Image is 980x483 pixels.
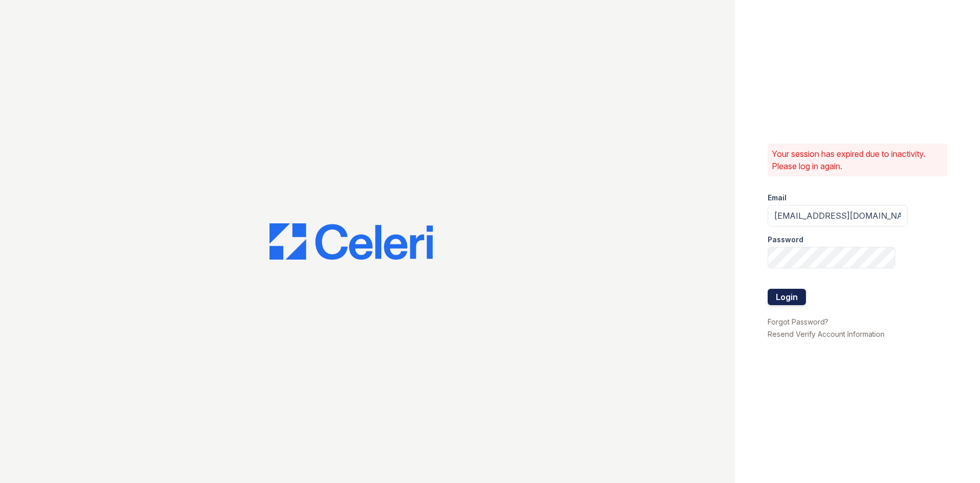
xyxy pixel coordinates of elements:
[768,317,828,326] a: Forgot Password?
[768,330,885,338] a: Resend Verify Account Information
[768,193,787,203] label: Email
[269,223,433,260] img: CE_Logo_Blue-a8612792a0a2168367f1c8372b55b34899dd931a85d93a1a3d3e32e68fde9ad4.png
[768,235,803,245] label: Password
[768,289,806,305] button: Login
[772,148,943,172] p: Your session has expired due to inactivity. Please log in again.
